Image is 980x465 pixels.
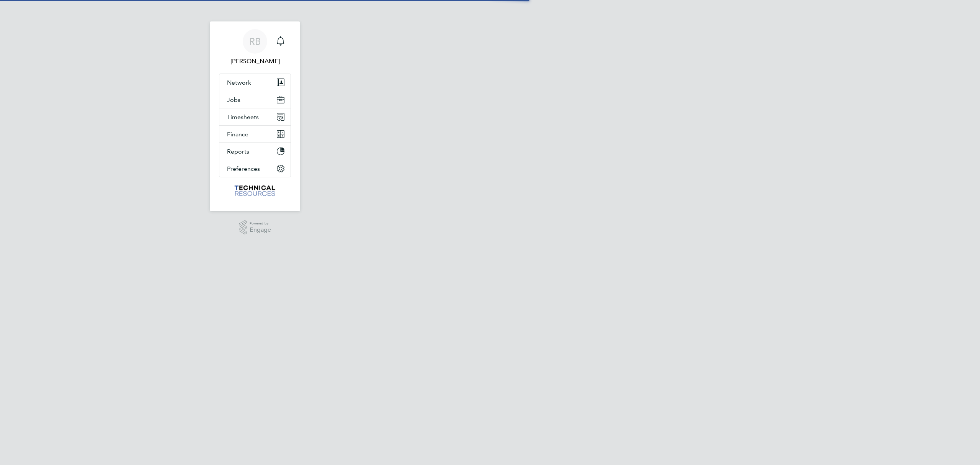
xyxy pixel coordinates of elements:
[219,74,291,91] button: Network
[234,185,277,197] img: technicalresources-logo-retina.png
[227,165,260,172] span: Preferences
[219,91,291,108] button: Jobs
[227,113,259,121] span: Timesheets
[219,126,291,142] button: Finance
[219,57,291,66] span: Rianna Bowles
[249,36,261,46] span: RB
[219,160,291,177] button: Preferences
[227,96,240,103] span: Jobs
[227,79,251,86] span: Network
[219,108,291,125] button: Timesheets
[219,29,291,66] a: RB[PERSON_NAME]
[227,131,248,138] span: Finance
[250,227,271,233] span: Engage
[250,220,271,227] span: Powered by
[227,148,249,155] span: Reports
[210,21,300,211] nav: Main navigation
[219,185,291,197] a: Go to home page
[239,220,271,235] a: Powered byEngage
[219,143,291,160] button: Reports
